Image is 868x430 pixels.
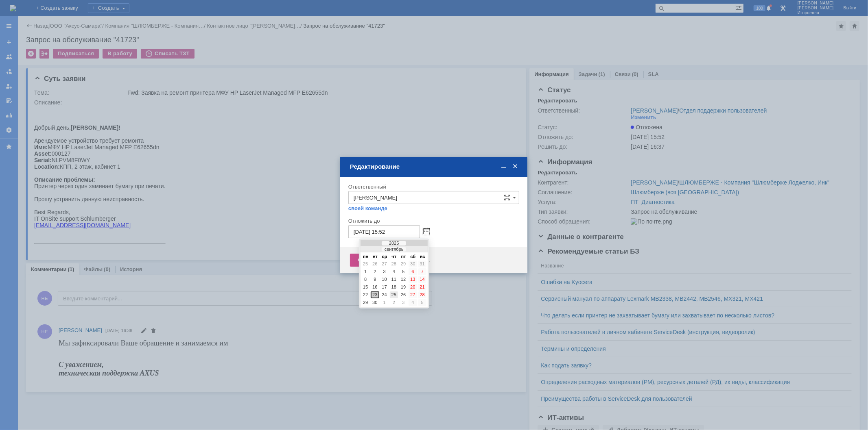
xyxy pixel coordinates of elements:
[361,299,370,306] div: 29
[399,254,408,260] td: пт
[399,268,407,275] div: 5
[409,254,417,260] td: сб
[409,261,417,267] div: 30
[380,268,389,275] div: 3
[350,163,519,170] div: Редактирование
[390,254,398,260] td: чт
[409,299,417,306] div: 4
[361,284,370,291] div: 15
[409,284,417,291] div: 20
[380,261,389,267] div: 27
[37,19,86,25] strong: [PERSON_NAME]!
[399,261,407,267] div: 29
[380,291,389,298] div: 24
[361,276,370,283] div: 8
[371,268,379,275] div: 2
[380,284,389,291] div: 17
[371,261,379,267] div: 26
[409,268,417,275] div: 6
[418,276,426,283] div: 14
[348,184,518,189] div: Ответственный
[399,284,407,291] div: 19
[390,276,398,283] div: 11
[361,261,370,267] div: 25
[361,291,370,298] div: 22
[418,291,426,298] div: 28
[382,247,406,252] div: сентябрь
[361,254,370,260] td: пн
[390,284,398,291] div: 18
[399,299,407,306] div: 3
[390,291,398,298] div: 25
[418,254,427,260] td: вс
[380,254,389,260] td: ср
[390,261,398,267] div: 28
[348,205,387,212] a: своей команде
[390,299,398,306] div: 2
[409,276,417,283] div: 13
[418,268,426,275] div: 7
[390,268,398,275] div: 4
[409,291,417,298] div: 27
[380,276,389,283] div: 10
[371,299,379,306] div: 30
[348,218,518,224] div: Отложить до
[418,261,426,267] div: 31
[361,268,370,275] div: 1
[511,163,519,170] span: Закрыть
[380,299,389,306] div: 1
[399,291,407,298] div: 26
[399,276,407,283] div: 12
[418,299,426,306] div: 5
[371,291,379,298] div: 23
[382,241,406,245] div: 2025
[418,284,426,291] div: 21
[504,194,510,201] span: Сложная форма
[500,163,508,170] span: Свернуть (Ctrl + M)
[371,254,379,260] td: вт
[371,276,379,283] div: 9
[371,284,379,291] div: 16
